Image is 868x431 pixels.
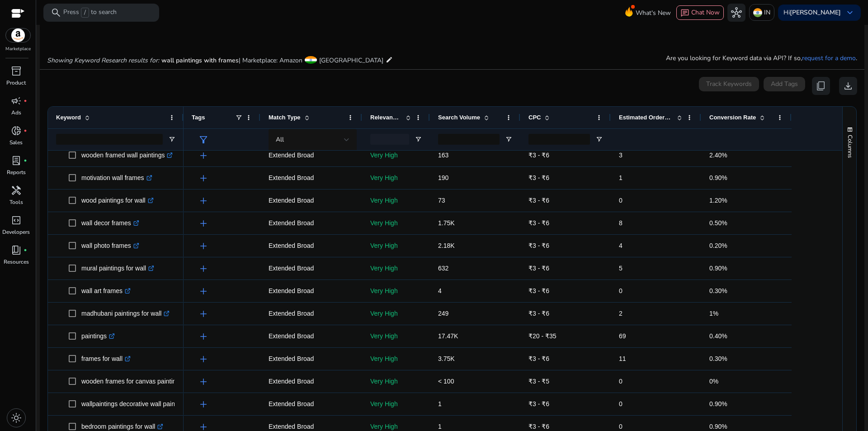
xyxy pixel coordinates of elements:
[11,125,22,136] span: donut_small
[11,95,22,106] span: campaign
[619,265,623,272] span: 5
[839,77,857,95] button: download
[438,423,442,430] span: 1
[619,400,623,407] span: 0
[370,372,422,391] p: Very High
[6,28,30,42] img: amazon.svg
[81,169,152,187] p: motivation wall frames
[438,242,455,249] span: 2.18K
[24,99,27,103] span: fiber_manual_record
[269,372,354,391] p: Extended Broad
[709,219,727,227] span: 0.50%
[269,282,354,300] p: Extended Broad
[370,395,422,413] p: Very High
[81,237,139,255] p: wall photo frames
[691,8,720,17] span: Chat Now
[619,310,623,317] span: 2
[764,5,770,20] p: IN
[198,150,209,161] span: add
[81,146,173,165] p: wooden framed wall paintings
[198,399,209,410] span: add
[81,395,267,413] p: wallpaintings decorative wall paintings decorative wall paintings
[269,146,354,165] p: Extended Broad
[727,4,745,22] button: hub
[269,304,354,323] p: Extended Broad
[528,378,549,385] span: ₹3 - ₹5
[438,287,442,294] span: 4
[11,109,21,117] p: Ads
[11,155,22,166] span: lab_profile
[198,354,209,365] span: add
[2,228,30,236] p: Developers
[438,134,500,145] input: Search Volume Filter Input
[81,304,170,323] p: madhubani paintings for wall
[81,350,131,368] p: frames for wall
[198,263,209,274] span: add
[11,245,22,256] span: book_4
[269,350,354,368] p: Extended Broad
[51,7,61,18] span: search
[370,350,422,368] p: Very High
[709,242,727,249] span: 0.20%
[709,400,727,407] span: 0.90%
[6,79,26,87] p: Product
[528,287,549,294] span: ₹3 - ₹6
[370,214,422,232] p: Very High
[56,134,163,145] input: Keyword Filter Input
[11,66,22,76] span: inventory_2
[753,8,762,17] img: in.svg
[269,169,354,187] p: Extended Broad
[528,197,549,204] span: ₹3 - ₹6
[438,197,445,204] span: 73
[843,81,854,91] span: download
[438,310,448,317] span: 249
[666,53,857,63] p: Are you looking for Keyword data via API? If so, .
[438,174,448,181] span: 190
[11,215,22,226] span: code_blocks
[269,259,354,278] p: Extended Broad
[709,287,727,294] span: 0.30%
[619,332,626,340] span: 69
[731,7,742,18] span: hub
[198,195,209,206] span: add
[528,332,557,340] span: ₹20 - ₹35
[438,378,454,385] span: < 100
[709,174,727,181] span: 0.90%
[4,258,29,266] p: Resources
[370,146,422,165] p: Very High
[619,242,623,249] span: 4
[198,241,209,251] span: add
[168,136,175,143] button: Open Filter Menu
[528,265,549,272] span: ₹3 - ₹6
[370,259,422,278] p: Very High
[528,355,549,362] span: ₹3 - ₹6
[709,378,718,385] span: 0%
[619,287,623,294] span: 0
[846,135,854,158] span: Columns
[161,56,239,65] span: wall paintings with frames
[619,197,623,204] span: 0
[319,56,383,65] span: [GEOGRAPHIC_DATA]
[709,152,727,159] span: 2.40%
[198,134,209,145] span: filter_alt
[7,168,26,176] p: Reports
[370,327,422,346] p: Very High
[709,265,727,272] span: 0.90%
[370,169,422,187] p: Very High
[24,129,27,133] span: fiber_manual_record
[438,400,442,407] span: 1
[619,378,623,385] span: 0
[438,114,480,121] span: Search Volume
[528,114,541,121] span: CPC
[81,259,154,278] p: mural paintings for wall
[11,412,22,423] span: light_mode
[415,136,422,143] button: Open Filter Menu
[198,376,209,387] span: add
[269,191,354,210] p: Extended Broad
[595,136,603,143] button: Open Filter Menu
[676,5,724,20] button: chatChat Now
[709,423,727,430] span: 0.90%
[269,214,354,232] p: Extended Broad
[198,331,209,342] span: add
[5,46,31,52] p: Marketplace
